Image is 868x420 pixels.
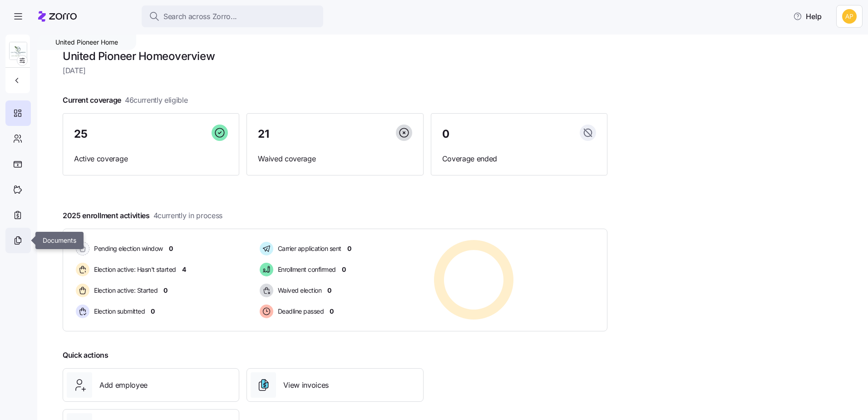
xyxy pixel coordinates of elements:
span: 25 [74,129,87,140]
span: 0 [442,129,449,140]
img: 0cde023fa4344edf39c6fb2771ee5dcf [842,9,857,24]
div: United Pioneer Home [37,35,136,50]
span: 0 [169,244,173,253]
span: 0 [327,286,331,295]
span: Add employee [99,380,148,391]
span: Election active: Hasn't started [91,265,176,274]
span: Current coverage [63,95,188,106]
span: 0 [163,286,168,295]
span: Coverage ended [442,153,596,165]
button: Help [786,7,829,25]
span: Quick actions [63,350,108,361]
button: Search across Zorro... [142,5,323,27]
span: 4 [182,265,186,274]
span: Election submitted [91,307,145,316]
span: 2025 enrollment activities [63,210,222,221]
span: 0 [342,265,346,274]
span: 0 [151,307,155,316]
span: Enrollment confirmed [275,265,336,274]
span: Waived election [275,286,322,295]
span: [DATE] [63,65,607,76]
span: Active coverage [74,153,228,165]
span: 46 currently eligible [125,95,188,106]
img: Employer logo [10,42,27,60]
span: 0 [347,244,351,253]
span: Carrier application sent [275,244,341,253]
span: Election active: Started [91,286,158,295]
h1: United Pioneer Home overview [63,49,607,63]
span: View invoices [283,380,329,391]
span: 0 [330,307,334,316]
span: Pending election window [91,244,163,253]
span: Deadline passed [275,307,324,316]
span: Help [793,11,822,22]
span: Waived coverage [258,153,412,165]
span: 4 currently in process [153,210,222,221]
span: Search across Zorro... [163,11,237,22]
span: 21 [258,129,269,140]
